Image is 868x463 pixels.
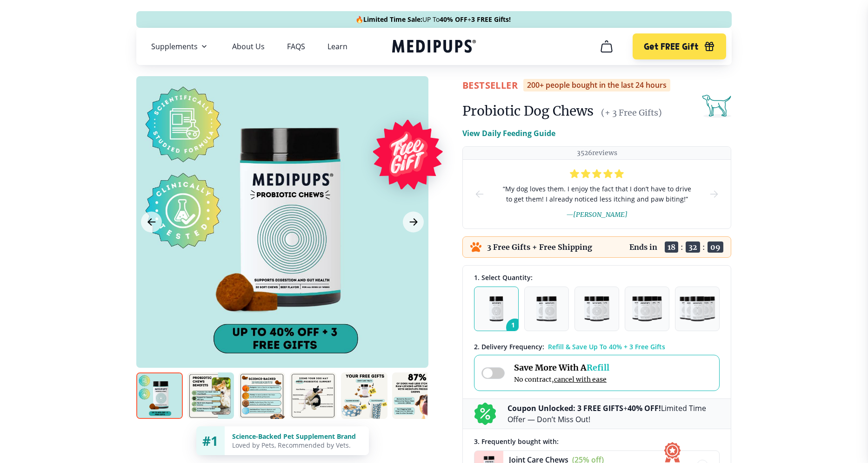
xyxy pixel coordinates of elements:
b: 40% OFF! [628,403,661,413]
p: View Daily Feeding Guide [462,128,555,139]
span: Get FREE Gift [644,41,698,52]
span: Supplements [151,42,198,51]
span: Refill & Save Up To 40% + 3 Free Gifts [548,342,665,351]
a: About Us [232,42,265,51]
span: 1 [506,319,524,336]
span: — [PERSON_NAME] [566,210,628,219]
button: 1 [474,287,519,331]
span: No contract, [514,375,609,384]
p: 3 Free Gifts + Free Shipping [487,242,592,252]
img: Probiotic Dog Chews | Natural Dog Supplements [136,372,183,419]
img: Probiotic Dog Chews | Natural Dog Supplements [187,372,234,419]
img: Probiotic Dog Chews | Natural Dog Supplements [341,372,387,419]
span: 32 [686,241,700,253]
button: next-slide [708,160,720,228]
span: BestSeller [462,79,518,91]
button: Supplements [151,41,210,52]
p: Ends in [629,242,657,252]
span: 3 . Frequently bought with: [474,437,559,446]
h1: Probiotic Dog Chews [462,103,594,119]
img: Pack of 4 - Natural Dog Supplements [632,296,661,321]
span: (+ 3 Free Gifts) [601,107,662,118]
span: Refill [587,362,609,373]
span: Save More With A [514,362,609,373]
p: + Limited Time Offer — Don’t Miss Out! [507,403,720,425]
img: Pack of 1 - Natural Dog Supplements [489,296,504,321]
img: Pack of 5 - Natural Dog Supplements [680,296,715,321]
button: cart [595,35,618,58]
button: prev-slide [474,160,485,228]
span: “ My dog loves them. I enjoy the fact that I don’t have to drive to get them! I already noticed l... [500,184,694,204]
div: Loved by Pets, Recommended by Vets. [232,441,361,450]
button: Get FREE Gift [633,33,726,59]
div: 1. Select Quantity: [474,273,720,282]
button: Previous Image [141,212,162,233]
span: 🔥 UP To + [355,15,511,24]
img: Pack of 2 - Natural Dog Supplements [536,296,557,321]
span: 2 . Delivery Frequency: [474,342,544,351]
div: Science-Backed Pet Supplement Brand [232,432,361,441]
span: cancel with ease [554,375,607,384]
img: Probiotic Dog Chews | Natural Dog Supplements [392,372,439,419]
span: : [681,242,683,252]
img: Probiotic Dog Chews | Natural Dog Supplements [290,372,336,419]
span: #1 [202,432,218,450]
span: 09 [708,241,723,253]
b: Coupon Unlocked: 3 FREE GIFTS [507,403,623,413]
div: 200+ people bought in the last 24 hours [523,79,670,91]
a: Medipups [392,38,476,57]
img: Probiotic Dog Chews | Natural Dog Supplements [239,372,285,419]
a: FAQS [287,42,305,51]
a: Learn [327,42,347,51]
span: : [702,242,705,252]
span: 18 [665,241,678,253]
button: Next Image [403,212,424,233]
p: 3526 reviews [577,149,617,157]
img: Pack of 3 - Natural Dog Supplements [584,296,609,321]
